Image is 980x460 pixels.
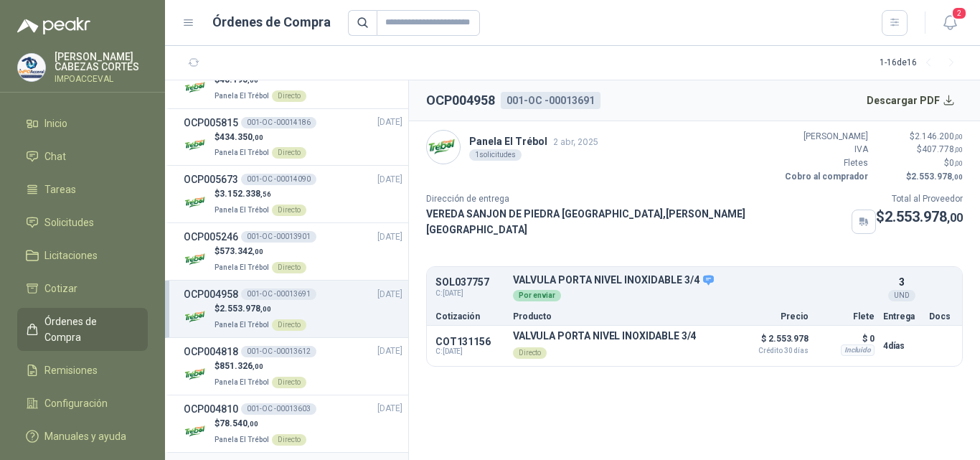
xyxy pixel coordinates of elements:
[513,274,875,287] p: VALVULA PORTA NIVEL INOXIDABLE 3/4
[272,377,306,388] div: Directo
[241,174,316,185] div: 001-OC -00014090
[212,12,331,32] h1: Órdenes de Compra
[377,288,402,301] span: [DATE]
[17,242,148,269] a: Licitaciones
[513,290,561,301] div: Por enviar
[888,290,915,301] div: UND
[377,402,402,416] span: [DATE]
[937,10,963,36] button: 2
[501,92,600,109] div: 001-OC -00013691
[377,230,402,244] span: [DATE]
[17,423,148,450] a: Manuales y ayuda
[241,346,316,357] div: 001-OC -00013612
[911,172,963,182] span: 2.553.978
[248,76,258,84] span: ,00
[377,173,402,187] span: [DATE]
[817,312,875,321] p: Flete
[184,229,238,245] h3: OCP005246
[817,330,875,347] p: $ 0
[253,248,263,255] span: ,00
[253,133,263,141] span: ,00
[44,182,76,197] span: Tareas
[426,192,876,206] p: Dirección de entrega
[184,344,238,360] h3: OCP004818
[427,131,460,164] img: Company Logo
[880,52,963,75] div: 1 - 16 de 16
[253,362,263,370] span: ,00
[17,390,148,417] a: Configuración
[220,189,271,199] span: 3.152.338
[877,143,963,156] p: $
[435,288,504,299] span: C: [DATE]
[184,286,238,302] h3: OCP004958
[44,116,67,131] span: Inicio
[184,115,402,160] a: OCP005815001-OC -00014186[DATE] Company Logo$434.350,00Panela El TrébolDirecto
[260,305,271,313] span: ,00
[184,362,209,387] img: Company Logo
[377,344,402,358] span: [DATE]
[220,132,263,142] span: 434.350
[18,54,45,81] img: Company Logo
[272,319,306,331] div: Directo
[44,428,126,444] span: Manuales y ayuda
[215,417,306,431] p: $
[215,187,306,201] p: $
[272,90,306,102] div: Directo
[435,312,504,321] p: Cotización
[184,401,238,417] h3: OCP004810
[885,208,963,225] span: 2.553.978
[215,436,269,443] span: Panela El Trébol
[272,262,306,273] div: Directo
[55,75,148,83] p: IMPOACCEVAL
[184,132,209,157] img: Company Logo
[184,189,209,215] img: Company Logo
[513,330,696,342] p: VALVULA PORTA NIVEL INOXIDABLE 3/4
[44,248,98,263] span: Licitaciones
[951,6,967,20] span: 2
[876,206,963,228] p: $
[553,136,598,147] span: 2 abr, 2025
[215,149,269,156] span: Panela El Trébol
[17,275,148,302] a: Cotizar
[17,209,148,236] a: Solicitudes
[426,206,846,238] p: VEREDA SANJON DE PIEDRA [GEOGRAPHIC_DATA] , [PERSON_NAME][GEOGRAPHIC_DATA]
[782,130,868,144] p: [PERSON_NAME]
[215,302,306,316] p: $
[841,344,875,356] div: Incluido
[184,401,402,446] a: OCP004810001-OC -00013603[DATE] Company Logo$78.540,00Panela El TrébolDirecto
[954,133,963,141] span: ,00
[426,90,495,111] h2: OCP004958
[272,205,306,216] div: Directo
[954,159,963,167] span: ,00
[954,146,963,154] span: ,00
[184,75,209,100] img: Company Logo
[241,117,316,128] div: 001-OC -00014186
[215,360,306,373] p: $
[17,176,148,203] a: Tareas
[929,312,953,321] p: Docs
[241,288,316,300] div: 001-OC -00013691
[44,215,94,230] span: Solicitudes
[272,434,306,446] div: Directo
[184,57,402,103] a: OCP006125001-OC -00014347[DATE] Company Logo$48.195,00Panela El TrébolDirecto
[220,246,263,256] span: 573.342
[248,420,258,428] span: ,00
[44,149,66,164] span: Chat
[17,143,148,170] a: Chat
[215,206,269,214] span: Panela El Trébol
[737,330,809,355] p: $ 2.553.978
[184,419,209,444] img: Company Logo
[377,116,402,129] span: [DATE]
[876,192,963,206] p: Total al Proveedor
[877,170,963,184] p: $
[215,263,269,271] span: Panela El Trébol
[435,336,504,347] p: COT131156
[899,274,905,290] p: 3
[952,173,963,181] span: ,00
[17,17,90,34] img: Logo peakr
[737,312,809,321] p: Precio
[877,156,963,170] p: $
[215,131,306,144] p: $
[782,156,868,170] p: Fletes
[260,190,271,198] span: ,56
